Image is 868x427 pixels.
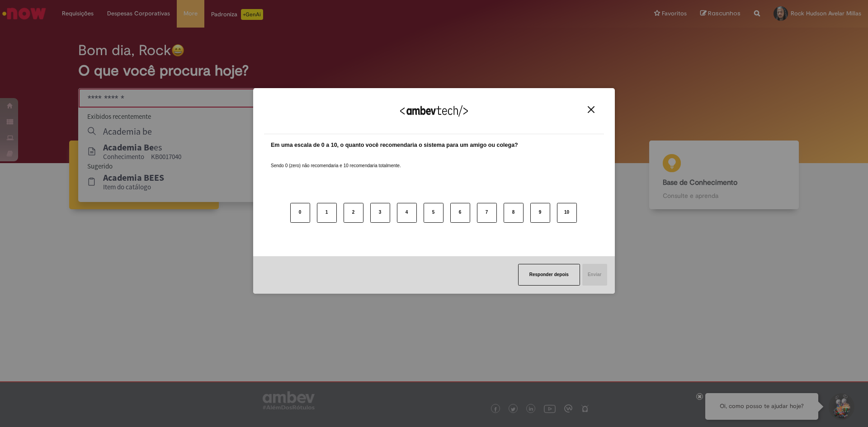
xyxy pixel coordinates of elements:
[585,106,597,113] button: Close
[290,203,310,223] button: 0
[344,203,363,223] button: 2
[317,203,337,223] button: 1
[450,203,470,223] button: 6
[271,141,518,150] label: Em uma escala de 0 a 10, o quanto você recomendaria o sistema para um amigo ou colega?
[504,203,524,223] button: 8
[397,203,417,223] button: 4
[424,203,443,223] button: 5
[557,203,577,223] button: 10
[271,152,401,169] label: Sendo 0 (zero) não recomendaria e 10 recomendaria totalmente.
[518,264,580,286] button: Responder depois
[588,106,594,113] img: Close
[477,203,497,223] button: 7
[530,203,550,223] button: 9
[400,105,468,117] img: Logo Ambevtech
[370,203,390,223] button: 3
